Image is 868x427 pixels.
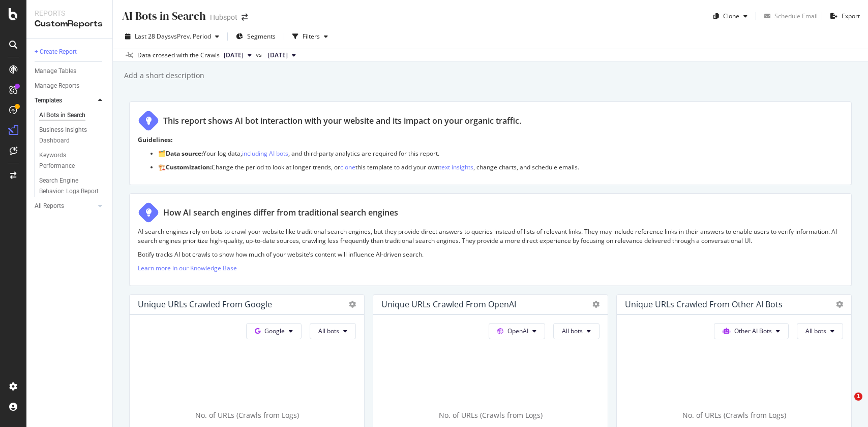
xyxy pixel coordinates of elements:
a: Business Insights Dashboard [39,125,105,146]
a: + Create Report [35,47,105,57]
div: Hubspot [210,12,237,22]
div: Business Insights Dashboard [39,125,98,146]
span: All bots [318,327,339,335]
button: [DATE] [264,49,300,61]
button: Other AI Bots [714,323,789,339]
div: AI Bots in Search [39,110,85,121]
strong: Customization: [166,163,212,171]
span: vs [256,50,264,59]
span: No. of URLs (Crawls from Logs) [195,410,299,420]
button: Export [826,8,860,24]
div: Export [842,12,860,20]
div: arrow-right-arrow-left [242,14,248,21]
button: Segments [232,28,280,45]
div: Unique URLs Crawled from OpenAI [381,299,516,309]
span: vs Prev. Period [171,32,211,41]
span: Other AI Bots [734,327,772,335]
p: Botify tracks AI bot crawls to show how much of your website’s content will influence AI-driven s... [138,250,843,259]
a: clone [340,163,355,171]
span: 1 [854,393,862,401]
div: Clone [723,12,739,20]
div: Reports [35,8,104,18]
div: Search Engine Behavior: Logs Report [39,175,99,197]
strong: Data source: [166,149,203,158]
span: All bots [562,327,583,335]
span: No. of URLs (Crawls from Logs) [439,410,543,420]
div: Keywords Performance [39,150,96,171]
a: AI Bots in Search [39,110,105,121]
div: All Reports [35,201,64,211]
div: CustomReports [35,18,104,30]
span: OpenAI [507,327,528,335]
a: Manage Reports [35,81,105,91]
a: including AI bots [242,149,288,158]
div: Templates [35,95,62,106]
a: Templates [35,95,95,106]
div: Add a short description [123,70,204,81]
p: 🗂️ Your log data, , and third-party analytics are required for this report. [158,149,843,158]
span: Google [264,327,285,335]
span: No. of URLs (Crawls from Logs) [682,410,786,420]
button: [DATE] [220,49,256,61]
button: OpenAI [489,323,545,339]
div: AI Bots in Search [121,8,206,24]
a: Search Engine Behavior: Logs Report [39,175,105,197]
a: text insights [439,163,473,171]
div: Schedule Email [774,12,818,20]
p: 🏗️ Change the period to look at longer trends, or this template to add your own , change charts, ... [158,163,843,171]
div: Unique URLs Crawled from Other AI Bots [625,299,783,309]
button: All bots [553,323,600,339]
div: Unique URLs Crawled from Google [138,299,272,309]
button: Last 28 DaysvsPrev. Period [121,28,223,45]
div: How AI search engines differ from traditional search enginesAI search engines rely on bots to cra... [129,193,852,286]
span: All bots [805,327,826,335]
button: All bots [310,323,356,339]
div: Filters [303,32,320,41]
a: All Reports [35,201,95,211]
strong: Guidelines: [138,135,172,144]
a: Learn more in our Knowledge Base [138,264,237,272]
div: Manage Tables [35,66,76,77]
a: Manage Tables [35,66,105,77]
div: + Create Report [35,47,77,57]
div: This report shows AI bot interaction with your website and its impact on your organic traffic.Gui... [129,101,852,185]
span: Segments [247,32,276,41]
div: Manage Reports [35,81,79,91]
div: Data crossed with the Crawls [137,51,220,60]
a: Keywords Performance [39,150,105,171]
p: AI search engines rely on bots to crawl your website like traditional search engines, but they pr... [138,227,843,244]
div: How AI search engines differ from traditional search engines [163,207,398,219]
span: Last 28 Days [135,32,171,41]
iframe: Intercom live chat [833,393,858,417]
button: Google [246,323,302,339]
div: This report shows AI bot interaction with your website and its impact on your organic traffic. [163,115,521,127]
button: Schedule Email [760,8,818,24]
span: 2025 Aug. 12th [268,51,288,60]
button: Filters [288,28,332,45]
button: Clone [709,8,752,24]
span: 2025 Sep. 9th [224,51,244,60]
button: All bots [797,323,843,339]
